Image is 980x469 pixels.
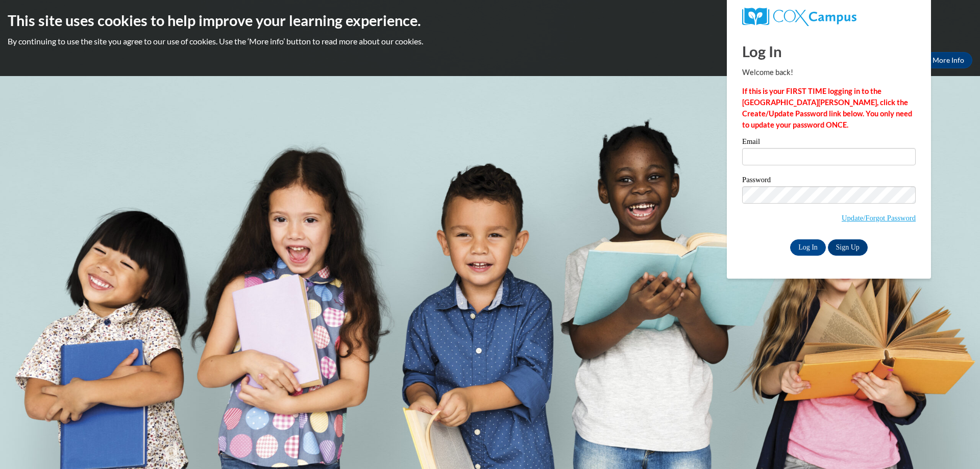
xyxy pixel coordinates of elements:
a: More Info [924,52,972,68]
p: By continuing to use the site you agree to our use of cookies. Use the ‘More info’ button to read... [8,36,972,47]
input: Log In [790,239,826,256]
a: COX Campus [742,8,916,26]
label: Email [742,138,916,148]
strong: If this is your FIRST TIME logging in to the [GEOGRAPHIC_DATA][PERSON_NAME], click the Create/Upd... [742,87,912,129]
h2: This site uses cookies to help improve your learning experience. [8,10,972,31]
label: Password [742,176,916,186]
h1: Log In [742,41,916,62]
img: COX Campus [742,8,856,26]
a: Sign Up [828,239,868,256]
a: Update/Forgot Password [842,214,916,222]
p: Welcome back! [742,67,916,78]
